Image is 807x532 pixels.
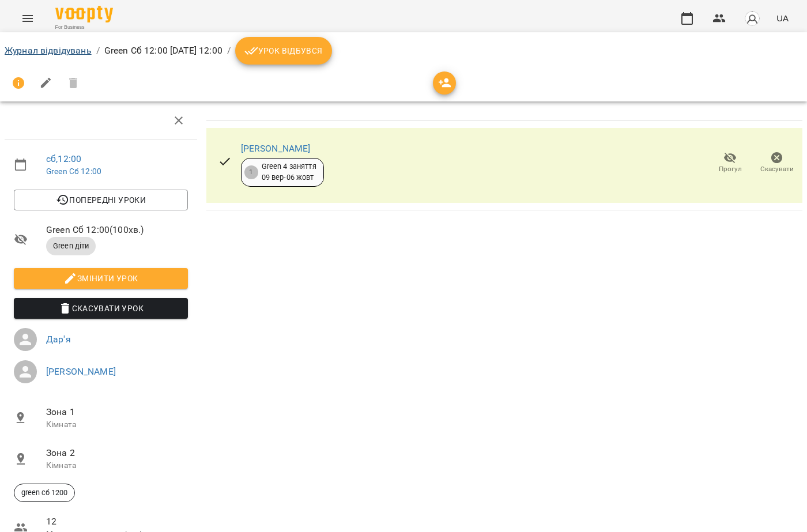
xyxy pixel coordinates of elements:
div: green сб 1200 [14,484,75,502]
div: 1 [244,165,258,179]
li: / [227,44,231,58]
a: Дар'я [46,334,71,345]
button: Скасувати [753,147,800,179]
button: Скасувати Урок [14,298,188,319]
span: Зона 1 [46,405,188,419]
span: Урок відбувся [244,44,323,58]
span: Скасувати Урок [23,301,179,315]
span: Попередні уроки [23,193,179,207]
button: Menu [14,5,42,32]
img: avatar_s.png [744,10,760,27]
img: Voopty Logo [55,6,113,22]
button: Прогул [707,147,753,179]
a: Green Сб 12:00 [46,167,101,176]
span: Green діти [46,241,96,251]
a: [PERSON_NAME] [241,143,311,154]
a: сб , 12:00 [46,153,81,164]
button: Попередні уроки [14,190,188,210]
a: [PERSON_NAME] [46,366,116,377]
span: Green Сб 12:00 ( 100 хв. ) [46,223,188,237]
p: Кімната [46,460,188,471]
nav: breadcrumb [5,37,802,65]
button: Урок відбувся [235,37,332,65]
a: Журнал відвідувань [5,45,92,56]
span: Змінити урок [23,271,179,285]
span: UA [776,12,789,24]
span: green сб 1200 [14,488,74,498]
p: Green Сб 12:00 [DATE] 12:00 [104,44,223,58]
div: Green 4 заняття 09 вер - 06 жовт [262,161,316,183]
span: Скасувати [760,164,794,174]
span: Зона 2 [46,446,188,460]
span: 12 [46,515,188,529]
button: UA [772,7,793,29]
button: Змінити урок [14,268,188,289]
span: For Business [55,24,113,31]
span: Прогул [719,164,742,174]
li: / [96,44,100,58]
p: Кімната [46,419,188,431]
